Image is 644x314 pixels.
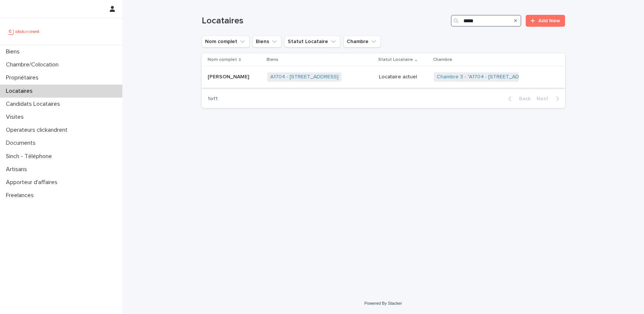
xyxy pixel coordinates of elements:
input: Search [451,15,521,27]
p: Propriétaires [3,74,44,81]
p: Operateurs clickandrent [3,127,73,134]
p: Nom complet [208,56,237,64]
img: UCB0brd3T0yccxBKYDjQ [6,24,42,39]
p: Locataires [3,88,39,95]
button: Next [534,95,565,102]
button: Biens [252,36,281,48]
p: Chambre/Colocation [3,61,65,68]
span: Back [515,96,531,101]
button: Nom complet [202,36,250,48]
p: Statut Locataire [378,56,413,64]
a: Add New [526,15,565,27]
p: Candidats Locataires [3,101,66,108]
button: Back [502,95,534,102]
span: Next [536,96,553,101]
h1: Locataires [202,16,448,26]
p: 1 of 1 [202,90,224,108]
p: [PERSON_NAME] [208,72,251,80]
a: A1704 - [STREET_ADDRESS] [270,74,338,80]
p: Freelances [3,192,40,199]
p: Sinch - Téléphone [3,153,58,160]
p: Chambre [433,56,452,64]
p: Apporteur d'affaires [3,179,63,186]
p: Visites [3,114,30,121]
p: Locataire actuel [379,74,428,80]
span: Add New [538,18,560,23]
button: Statut Locataire [284,36,340,48]
a: Powered By Stacker [364,301,402,305]
p: Biens [267,56,278,64]
p: Artisans [3,166,33,173]
a: Chambre 3 - "A1704 - [STREET_ADDRESS]" [437,74,539,80]
p: Biens [3,48,26,55]
tr: [PERSON_NAME][PERSON_NAME] A1704 - [STREET_ADDRESS] Locataire actuelChambre 3 - "A1704 - [STREET_... [202,66,565,88]
p: Documents [3,140,42,147]
button: Chambre [343,36,381,48]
